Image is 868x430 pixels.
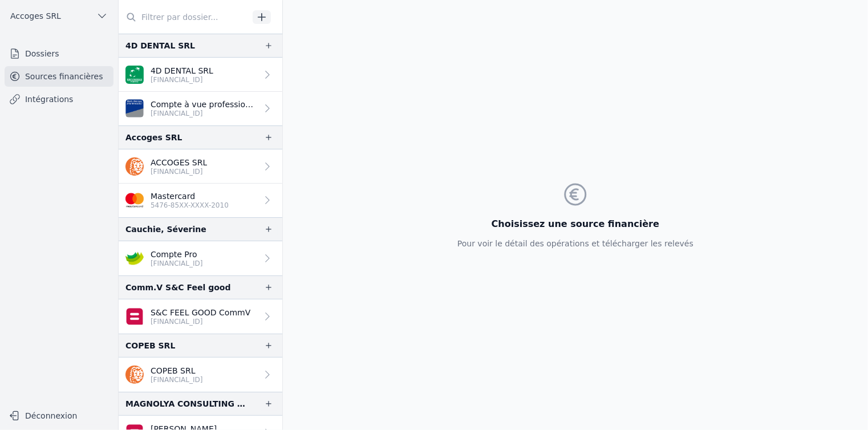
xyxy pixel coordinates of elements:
input: Filtrer par dossier... [119,7,249,27]
div: Accoges SRL [125,131,182,144]
div: Cauchie, Séverine [125,222,206,236]
a: S&C FEEL GOOD CommV [FINANCIAL_ID] [119,299,282,334]
p: [FINANCIAL_ID] [151,167,207,176]
a: COPEB SRL [FINANCIAL_ID] [119,358,282,392]
a: Compte Pro [FINANCIAL_ID] [119,241,282,275]
button: Déconnexion [5,407,113,425]
a: Compte à vue professionnel [FINANCIAL_ID] [119,92,282,125]
div: Comm.V S&C Feel good [125,281,230,294]
img: ing.png [125,366,144,384]
a: ACCOGES SRL [FINANCIAL_ID] [119,149,282,184]
img: BNP_BE_BUSINESS_GEBABEBB.png [125,66,144,84]
a: 4D DENTAL SRL [FINANCIAL_ID] [119,58,282,92]
p: Compte Pro [151,249,203,260]
p: [FINANCIAL_ID] [151,259,203,268]
p: [FINANCIAL_ID] [151,317,250,326]
img: crelan.png [125,249,144,267]
img: belfius-1.png [125,307,144,326]
p: [FINANCIAL_ID] [151,75,213,84]
p: 4D DENTAL SRL [151,65,213,76]
p: [FINANCIAL_ID] [151,375,203,384]
h3: Choisissez une source financière [457,217,693,231]
div: COPEB SRL [125,339,175,352]
a: Intégrations [5,89,113,109]
p: Compte à vue professionnel [151,99,257,110]
a: Sources financières [5,66,113,87]
button: Accoges SRL [5,7,113,25]
div: MAGNOLYA CONSULTING SRL [125,397,246,411]
img: VAN_BREDA_JVBABE22XXX.png [125,99,144,117]
p: Pour voir le détail des opérations et télécharger les relevés [457,238,693,249]
div: 4D DENTAL SRL [125,39,195,52]
img: imageedit_2_6530439554.png [125,191,144,209]
p: COPEB SRL [151,365,203,376]
p: ACCOGES SRL [151,157,207,168]
img: ing.png [125,157,144,176]
a: Mastercard 5476-85XX-XXXX-2010 [119,184,282,217]
a: Dossiers [5,43,113,64]
p: S&C FEEL GOOD CommV [151,307,250,318]
p: [FINANCIAL_ID] [151,109,257,118]
p: Mastercard [151,190,229,202]
p: 5476-85XX-XXXX-2010 [151,201,229,210]
span: Accoges SRL [10,10,61,22]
